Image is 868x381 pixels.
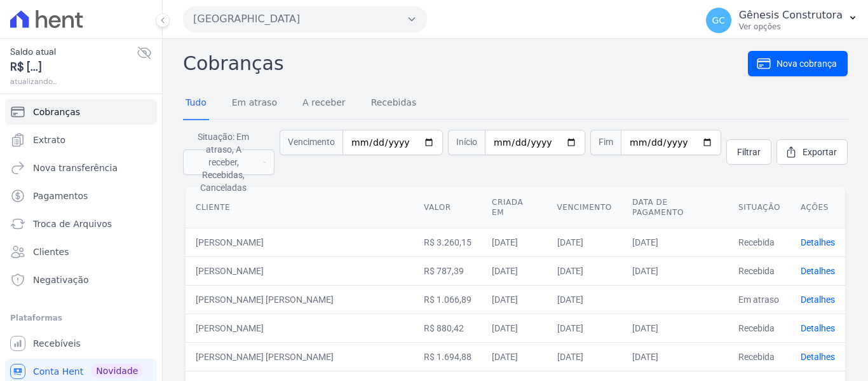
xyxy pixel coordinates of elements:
a: Troca de Arquivos [5,211,157,237]
a: A receber [300,87,348,120]
span: Nova transferência [33,162,118,174]
a: Em atraso [229,87,280,120]
span: Situação: Em atraso, A receber, Recebidas, Canceladas [191,130,255,194]
td: [DATE] [622,314,728,342]
a: Extrato [5,127,157,153]
a: Detalhes [801,266,835,276]
td: [PERSON_NAME] [PERSON_NAME] [186,342,414,371]
button: [GEOGRAPHIC_DATA] [183,6,427,32]
span: GC [712,16,725,25]
a: Detalhes [801,323,835,333]
td: [PERSON_NAME] [186,314,414,342]
td: [DATE] [482,228,547,256]
span: atualizando... [10,76,137,87]
a: Negativação [5,267,157,293]
td: R$ 880,42 [414,314,482,342]
span: Extrato [33,134,65,146]
button: GC Gênesis Construtora Ver opções [696,3,868,38]
p: Gênesis Construtora [739,9,843,22]
a: Clientes [5,239,157,265]
td: Recebida [728,314,790,342]
td: [DATE] [547,314,622,342]
span: Vencimento [280,130,342,155]
span: Negativação [33,274,89,286]
a: Detalhes [801,294,835,305]
span: Nova cobrança [776,57,837,70]
span: Recebíveis [33,337,81,350]
td: [DATE] [482,342,547,371]
td: Recebida [728,256,790,285]
a: Detalhes [801,237,835,247]
span: Pagamentos [33,190,88,202]
a: Cobranças [5,99,157,125]
span: R$ [...] [10,59,137,76]
span: Filtrar [737,146,761,158]
a: Filtrar [726,139,771,165]
a: Exportar [776,139,848,165]
th: Ações [790,187,845,228]
span: Cobranças [33,106,80,118]
span: Novidade [91,364,143,378]
span: Troca de Arquivos [33,218,112,230]
td: [DATE] [482,314,547,342]
td: [PERSON_NAME] [186,256,414,285]
th: Cliente [186,187,414,228]
span: Saldo atual [10,45,137,59]
td: [DATE] [547,342,622,371]
a: Pagamentos [5,183,157,209]
th: Valor [414,187,482,228]
div: Plataformas [10,310,152,326]
td: [DATE] [622,342,728,371]
span: Início [448,130,485,155]
td: Recebida [728,228,790,256]
td: R$ 1.066,89 [414,285,482,314]
a: Detalhes [801,352,835,362]
th: Criada em [482,187,547,228]
a: Nova cobrança [748,51,848,76]
button: Situação: Em atraso, A receber, Recebidas, Canceladas [183,149,275,175]
th: Vencimento [547,187,622,228]
td: R$ 787,39 [414,256,482,285]
a: Recebidas [369,87,419,120]
td: R$ 3.260,15 [414,228,482,256]
h2: Cobranças [183,49,748,78]
span: Fim [590,130,621,155]
th: Situação [728,187,790,228]
td: [PERSON_NAME] [PERSON_NAME] [186,285,414,314]
td: R$ 1.694,88 [414,342,482,371]
td: [DATE] [547,285,622,314]
td: Em atraso [728,285,790,314]
span: Clientes [33,246,69,258]
td: [DATE] [547,228,622,256]
td: Recebida [728,342,790,371]
td: [DATE] [482,285,547,314]
a: Tudo [183,87,209,120]
span: Exportar [803,146,837,158]
p: Ver opções [739,22,843,32]
th: Data de pagamento [622,187,728,228]
td: [DATE] [547,256,622,285]
td: [DATE] [622,256,728,285]
span: Conta Hent [33,365,83,378]
td: [DATE] [622,228,728,256]
a: Recebíveis [5,331,157,356]
td: [PERSON_NAME] [186,228,414,256]
a: Nova transferência [5,155,157,181]
td: [DATE] [482,256,547,285]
